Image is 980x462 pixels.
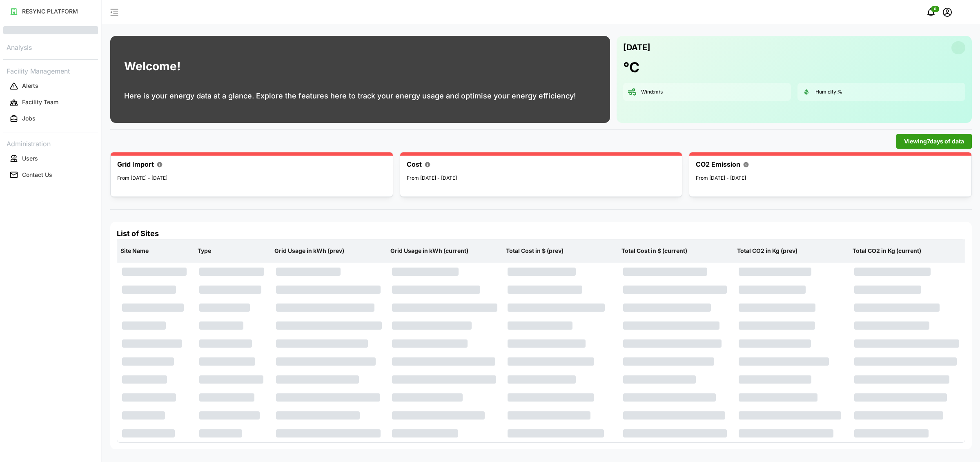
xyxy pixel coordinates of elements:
a: Facility Team [3,94,98,111]
p: Site Name [119,240,193,261]
h1: °C [623,58,639,76]
button: Facility Team [3,95,98,110]
p: Humidity: % [815,89,842,96]
button: Viewing7days of data [896,134,972,149]
p: Analysis [3,41,98,53]
a: RESYNC PLATFORM [3,3,98,20]
p: Administration [3,137,98,149]
button: Users [3,151,98,166]
a: Contact Us [3,167,98,183]
p: Facility Team [22,98,58,106]
button: RESYNC PLATFORM [3,4,98,19]
p: Cost [407,159,422,170]
p: Grid Usage in kWh (current) [389,240,501,261]
p: Type [196,240,270,261]
button: Contact Us [3,167,98,182]
p: Here is your energy data at a glance. Explore the features here to track your energy usage and op... [124,90,576,102]
a: Users [3,150,98,167]
span: Viewing 7 days of data [904,134,964,148]
p: CO2 Emission [696,159,740,170]
a: Alerts [3,78,98,94]
p: RESYNC PLATFORM [22,7,78,16]
p: Wind: m/s [641,89,663,96]
button: schedule [939,4,955,20]
p: Contact Us [22,171,52,179]
p: Grid Import [117,159,154,170]
p: [DATE] [623,41,650,54]
button: notifications [923,4,939,20]
h4: List of Sites [117,228,965,239]
h1: Welcome! [124,58,180,75]
p: From [DATE] - [DATE] [696,174,965,182]
p: Total CO2 in Kg (current) [851,240,963,261]
p: From [DATE] - [DATE] [407,174,676,182]
button: Alerts [3,79,98,94]
p: Jobs [22,114,36,123]
p: Alerts [22,82,38,90]
p: Total Cost in $ (current) [620,240,732,261]
p: Total Cost in $ (prev) [504,240,617,261]
button: Jobs [3,112,98,126]
p: Facility Management [3,65,98,76]
p: Grid Usage in kWh (prev) [273,240,385,261]
p: Total CO2 in Kg (prev) [735,240,848,261]
p: Users [22,154,38,163]
p: From [DATE] - [DATE] [117,174,386,182]
a: Jobs [3,111,98,127]
span: 0 [934,6,936,12]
